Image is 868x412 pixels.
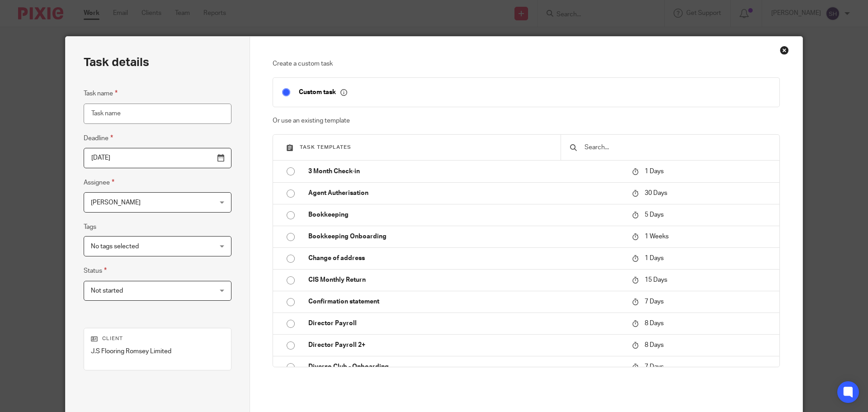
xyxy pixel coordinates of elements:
[645,255,664,261] span: 1 Days
[308,362,623,371] p: Diverso Club - Onboarding
[91,347,224,356] p: J.S Flooring Romsey Limited
[645,342,664,348] span: 8 Days
[645,233,669,240] span: 1 Weeks
[308,254,623,263] p: Change of address
[645,212,664,218] span: 5 Days
[299,88,347,96] p: Custom task
[308,167,623,176] p: 3 Month Check-in
[91,243,139,250] span: No tags selected
[780,46,789,55] div: Close this dialog window
[84,55,149,70] h2: Task details
[84,88,118,99] label: Task name
[645,364,664,370] span: 7 Days
[84,104,231,124] input: Task name
[645,168,664,175] span: 1 Days
[84,223,96,232] label: Tags
[308,341,623,350] p: Director Payroll 2+
[645,190,667,196] span: 30 Days
[84,265,107,276] label: Status
[300,145,351,150] span: Task templates
[645,277,667,283] span: 15 Days
[308,189,623,198] p: Agent Autherisation
[273,59,780,68] p: Create a custom task
[584,142,770,152] input: Search...
[308,232,623,241] p: Bookkeeping Onboarding
[91,288,123,294] span: Not started
[308,275,623,284] p: CIS Monthly Return
[84,177,114,188] label: Assignee
[84,148,231,168] input: Pick a date
[91,335,224,342] p: Client
[84,133,113,143] label: Deadline
[273,116,780,125] p: Or use an existing template
[308,297,623,306] p: Confirmation statement
[645,298,664,305] span: 7 Days
[91,199,141,206] span: [PERSON_NAME]
[645,320,664,327] span: 8 Days
[308,210,623,219] p: Bookkeeping
[308,319,623,328] p: Director Payroll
